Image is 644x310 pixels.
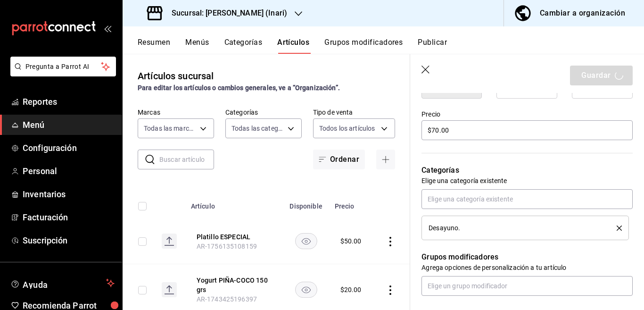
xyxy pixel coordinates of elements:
button: edit-product-location [197,276,272,294]
div: Artículos sucursal [138,69,214,83]
button: Resumen [138,38,170,54]
span: Suscripción [23,234,115,247]
span: Pregunta a Parrot AI [25,62,101,72]
span: Reportes [23,95,115,108]
span: Todas las categorías, Sin categoría [231,124,284,133]
button: Grupos modificadores [324,38,403,54]
label: Marcas [138,109,214,116]
span: Configuración [23,142,115,154]
button: actions [386,285,395,295]
span: AR-1756135108159 [197,243,257,250]
div: $ 50.00 [340,236,362,246]
span: Menú [23,118,115,131]
button: Ordenar [313,150,365,169]
input: $0.00 [421,120,633,140]
span: Personal [23,165,115,177]
strong: Para editar los artículos o cambios generales, ve a “Organización”. [138,84,340,92]
a: Pregunta a Parrot AI [7,68,116,78]
span: AR-1743425196397 [197,295,257,303]
label: Categorías [225,109,302,116]
button: delete [610,226,622,231]
p: Elige una categoría existente [421,176,633,185]
button: Categorías [224,38,263,54]
th: Precio [329,188,374,218]
button: availability-product [295,282,317,298]
p: Categorías [421,165,633,176]
span: Facturación [23,211,115,224]
button: Publicar [418,38,447,54]
span: Todos los artículos [319,124,375,133]
span: Inventarios [23,188,115,201]
button: Pregunta a Parrot AI [10,57,116,76]
button: open_drawer_menu [104,25,111,32]
div: navigation tabs [138,38,644,54]
button: availability-product [295,233,317,249]
button: Artículos [277,38,309,54]
span: Ayuda [23,277,102,289]
div: $ 20.00 [340,285,362,294]
p: Agrega opciones de personalización a tu artículo [421,263,633,272]
input: Buscar artículo [159,150,214,169]
button: Menús [185,38,209,54]
label: Precio [421,111,633,117]
label: Tipo de venta [313,109,395,116]
input: Elige un grupo modificador [421,276,633,296]
span: Todas las marcas, Sin marca [144,124,197,133]
button: edit-product-location [197,232,272,242]
p: Grupos modificadores [421,251,633,263]
div: Cambiar a organización [540,7,625,20]
h3: Sucursal: [PERSON_NAME] (Inari) [164,8,287,19]
input: Elige una categoría existente [421,189,633,209]
th: Disponible [283,188,329,218]
span: Desayuno. [429,225,460,231]
th: Artículo [185,188,283,218]
button: actions [386,237,395,246]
